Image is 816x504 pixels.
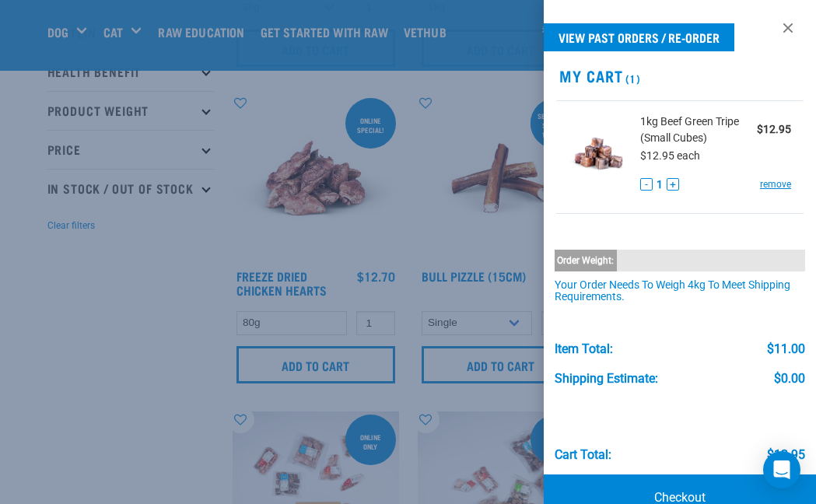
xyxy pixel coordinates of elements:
[767,342,805,356] div: $11.00
[555,279,806,304] div: Your order needs to weigh 4kg to meet shipping requirements.
[767,448,805,462] div: $12.95
[774,372,805,386] div: $0.00
[555,372,658,386] div: Shipping Estimate:
[667,178,679,191] button: +
[760,177,791,191] a: remove
[544,67,816,85] h2: My Cart
[623,75,641,81] span: (1)
[544,23,734,51] a: View past orders / re-order
[657,177,663,193] span: 1
[555,448,611,462] div: Cart total:
[763,451,800,488] div: Open Intercom Messenger
[555,342,613,356] div: Item Total:
[640,178,653,191] button: -
[569,114,629,194] img: Beef Green Tripe (Small Cubes)
[640,114,757,146] span: 1kg Beef Green Tripe (Small Cubes)
[555,250,618,271] div: Order weight: 1kg
[640,149,700,162] span: $12.95 each
[757,123,791,135] strong: $12.95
